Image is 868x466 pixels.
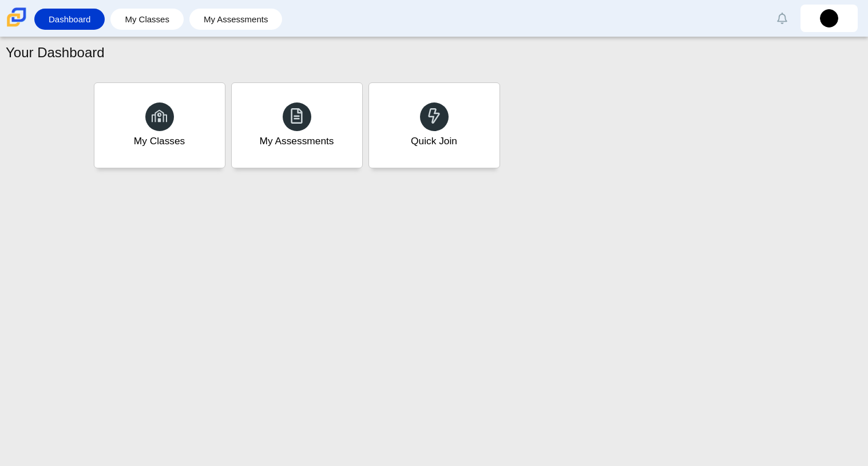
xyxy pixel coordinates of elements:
a: Alerts [770,6,795,31]
div: My Classes [134,134,185,148]
a: My Assessments [195,9,277,30]
a: shania.hendersonbr.GuyGxm [800,5,858,32]
a: Carmen School of Science & Technology [5,21,29,31]
div: My Assessments [260,134,334,148]
h1: Your Dashboard [6,43,105,62]
img: Carmen School of Science & Technology [5,5,29,29]
a: My Classes [94,82,225,168]
div: Quick Join [411,134,457,148]
img: shania.hendersonbr.GuyGxm [820,9,838,27]
a: My Classes [116,9,178,30]
a: Dashboard [40,9,99,30]
a: Quick Join [368,82,500,168]
a: My Assessments [231,82,363,168]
